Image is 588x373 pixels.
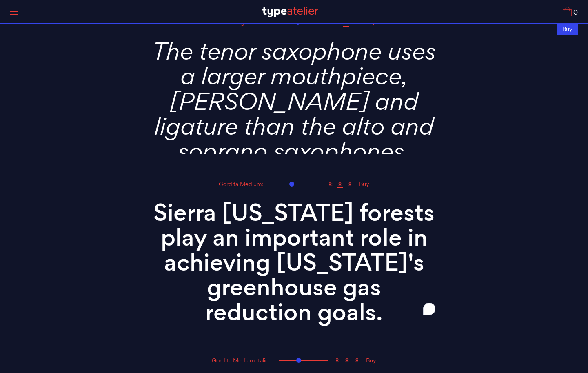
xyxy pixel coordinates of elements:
[262,7,318,17] img: TA_Logo.svg
[209,20,273,26] div: Gordita Regular Italic:
[572,9,578,16] span: 0
[563,7,572,16] img: Cart_Icon.svg
[151,27,437,154] textarea: The tenor saxophone uses a larger mouthpiece, [PERSON_NAME] and ligature than the alto and sopran...
[151,189,437,331] textarea: To enrich screen reader interactions, please activate Accessibility in Grammarly extension settings
[557,23,578,35] div: Buy
[356,181,373,187] div: Buy
[363,357,379,364] div: Buy
[362,20,379,26] div: Buy
[209,357,273,364] div: Gordita Medium Italic:
[215,181,266,187] div: Gordita Medium:
[563,7,578,16] a: 0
